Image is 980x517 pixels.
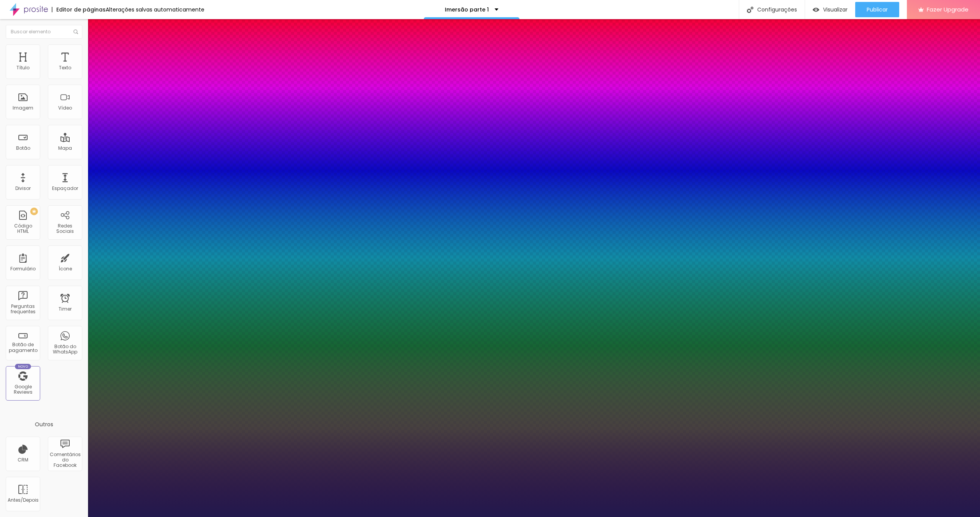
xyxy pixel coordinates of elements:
[8,223,38,234] div: Código HTML
[805,2,855,17] button: Visualizar
[13,105,33,111] div: Imagem
[15,186,31,191] div: Divisor
[15,364,31,369] div: Novo
[747,7,753,13] img: Icone
[8,342,38,353] div: Botão de pagamento
[59,306,72,312] div: Timer
[18,457,28,463] div: CRM
[823,7,848,13] span: Visualizar
[52,7,106,12] div: Editor de páginas
[445,7,489,12] p: Imersão parte 1
[6,25,82,39] input: Buscar elemento
[59,65,71,70] div: Texto
[8,384,38,395] div: Google Reviews
[59,266,72,272] div: Ícone
[106,7,204,12] div: Alterações salvas automaticamente
[867,7,888,13] span: Publicar
[50,223,80,234] div: Redes Sociais
[16,65,29,70] div: Título
[58,146,72,151] div: Mapa
[58,105,72,111] div: Vídeo
[8,497,38,503] div: Antes/Depois
[52,186,78,191] div: Espaçador
[8,304,38,315] div: Perguntas frequentes
[50,452,80,468] div: Comentários do Facebook
[16,146,30,151] div: Botão
[855,2,899,17] button: Publicar
[10,266,36,272] div: Formulário
[813,7,819,13] img: view-1.svg
[73,29,78,34] img: Icone
[927,6,969,13] span: Fazer Upgrade
[50,344,80,355] div: Botão do WhatsApp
